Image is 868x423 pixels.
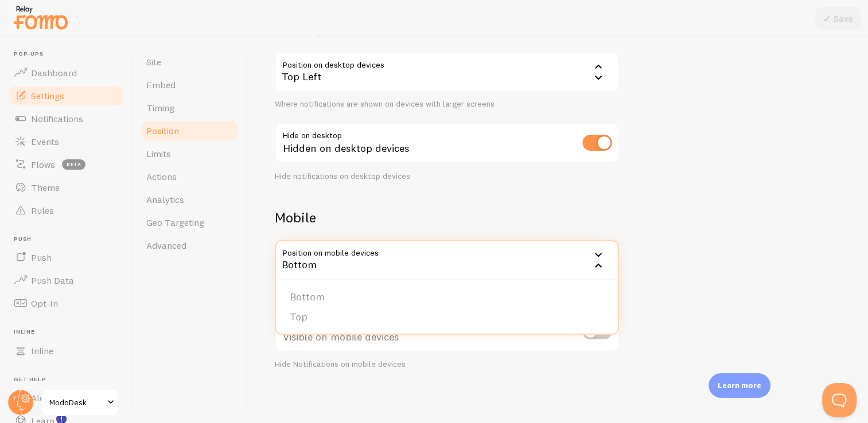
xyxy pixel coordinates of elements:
[7,84,125,107] a: Settings
[31,159,55,170] span: Flows
[31,182,60,193] span: Theme
[7,386,125,409] a: Alerts
[709,373,770,398] div: Learn more
[14,50,125,58] span: Pop-ups
[7,176,125,199] a: Theme
[49,395,104,409] span: ModoDesk
[822,383,857,417] iframe: Help Scout Beacon - Open
[275,99,619,109] div: Where notifications are shown on devices with larger screens
[139,73,240,96] a: Embed
[7,61,125,84] a: Dashboard
[31,136,59,147] span: Events
[31,90,64,101] span: Settings
[31,205,54,216] span: Rules
[146,194,184,205] span: Analytics
[146,102,174,113] span: Timing
[62,159,85,170] span: beta
[139,96,240,119] a: Timing
[31,113,83,124] span: Notifications
[139,211,240,234] a: Geo Targeting
[718,380,761,391] p: Learn more
[146,148,171,159] span: Limits
[7,153,125,176] a: Flows beta
[14,328,125,336] span: Inline
[275,209,619,226] h2: Mobile
[31,297,58,309] span: Opt-In
[139,142,240,165] a: Limits
[7,246,125,269] a: Push
[146,56,161,68] span: Site
[275,311,619,353] div: Visible on mobile devices
[31,275,74,286] span: Push Data
[41,389,119,416] a: ModoDesk
[31,67,77,79] span: Dashboard
[7,130,125,153] a: Events
[276,307,618,327] li: Top
[7,269,125,292] a: Push Data
[139,165,240,188] a: Actions
[139,234,240,257] a: Advanced
[14,376,125,383] span: Get Help
[146,125,179,136] span: Position
[146,240,186,251] span: Advanced
[139,188,240,211] a: Analytics
[31,252,52,263] span: Push
[12,3,69,32] img: fomo-relay-logo-orange.svg
[31,345,53,357] span: Inline
[275,359,619,370] div: Hide Notifications on mobile devices
[275,52,619,92] div: Top Left
[146,217,204,228] span: Geo Targeting
[275,171,619,182] div: Hide notifications on desktop devices
[275,123,619,164] div: Hidden on desktop devices
[276,287,618,307] li: Bottom
[7,339,125,362] a: Inline
[7,292,125,315] a: Opt-In
[139,119,240,142] a: Position
[146,79,176,91] span: Embed
[275,240,619,280] div: Bottom
[7,199,125,222] a: Rules
[7,107,125,130] a: Notifications
[14,236,125,243] span: Push
[139,50,240,73] a: Site
[146,171,177,182] span: Actions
